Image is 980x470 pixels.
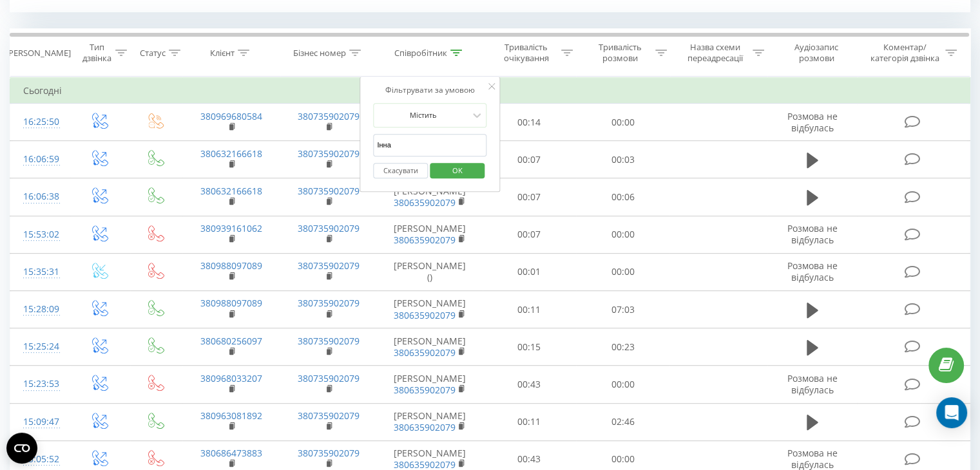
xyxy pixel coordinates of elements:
div: Аудіозапис розмови [779,42,854,64]
td: 00:01 [483,253,576,290]
a: 380735902079 [298,447,360,459]
div: Коментар/категорія дзвінка [867,42,942,64]
div: Тривалість очікування [494,42,559,64]
a: 380735902079 [298,297,360,309]
a: 380963081892 [200,409,262,422]
a: 380735902079 [298,147,360,160]
td: [PERSON_NAME] [378,216,483,253]
div: Фільтрувати за умовою [373,84,486,97]
span: OK [439,160,476,180]
td: 00:00 [576,104,669,141]
a: 380686473883 [200,447,262,459]
td: 00:07 [483,141,576,178]
span: Розмова не відбулась [787,259,838,283]
div: 16:25:50 [23,109,57,135]
a: 380735902079 [298,409,360,422]
a: 380968033207 [200,372,262,384]
div: 15:09:47 [23,409,57,435]
td: 00:14 [483,104,576,141]
td: 00:07 [483,216,576,253]
td: 00:11 [483,403,576,440]
div: [PERSON_NAME] [6,48,71,59]
td: 00:07 [483,178,576,216]
a: 380635902079 [394,384,456,396]
div: 15:25:24 [23,334,57,359]
a: 380632166618 [200,185,262,197]
button: Open CMP widget [6,433,37,464]
a: 380635902079 [394,234,456,246]
a: 380735902079 [298,222,360,234]
td: 00:23 [576,328,669,366]
div: 15:28:09 [23,297,57,322]
div: 16:06:38 [23,184,57,209]
a: 380635902079 [394,421,456,433]
span: Розмова не відбулась [787,222,838,246]
a: 380635902079 [394,196,456,209]
td: 00:15 [483,328,576,366]
a: 380969680584 [200,110,262,122]
td: 02:46 [576,403,669,440]
div: Open Intercom Messenger [936,397,967,428]
div: 15:23:53 [23,371,57,397]
div: Співробітник [394,48,447,59]
span: Розмова не відбулась [787,110,838,134]
input: Введіть значення [373,134,486,156]
a: 380735902079 [298,185,360,197]
div: Назва схеми переадресації [682,42,749,64]
a: 380988097089 [200,259,262,272]
a: 380680256097 [200,335,262,347]
td: [PERSON_NAME] [378,366,483,403]
td: 00:03 [576,141,669,178]
td: 00:00 [576,216,669,253]
div: Тип дзвінка [81,42,111,64]
a: 380735902079 [298,335,360,347]
button: Скасувати [373,163,428,179]
td: Сьогодні [10,78,970,104]
a: 380635902079 [394,309,456,321]
a: 380735902079 [298,372,360,384]
div: Бізнес номер [293,48,346,59]
a: 380632166618 [200,147,262,160]
div: 15:35:31 [23,259,57,285]
a: 380939161062 [200,222,262,234]
td: 00:00 [576,253,669,290]
a: 380735902079 [298,259,360,272]
button: OK [430,163,485,179]
div: Клієнт [210,48,235,59]
td: 00:00 [576,366,669,403]
td: 00:43 [483,366,576,403]
div: 15:53:02 [23,222,57,247]
td: [PERSON_NAME] [378,403,483,440]
div: Тривалість розмови [588,42,652,64]
td: [PERSON_NAME] [378,178,483,216]
span: Розмова не відбулась [787,372,838,396]
td: [PERSON_NAME] () [378,253,483,290]
a: 380735902079 [298,110,360,122]
td: [PERSON_NAME] [378,328,483,366]
a: 380635902079 [394,346,456,359]
td: 00:06 [576,178,669,216]
div: Статус [140,48,166,59]
a: 380988097089 [200,297,262,309]
td: [PERSON_NAME] [378,291,483,328]
div: 16:06:59 [23,147,57,172]
td: 07:03 [576,291,669,328]
td: 00:11 [483,291,576,328]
